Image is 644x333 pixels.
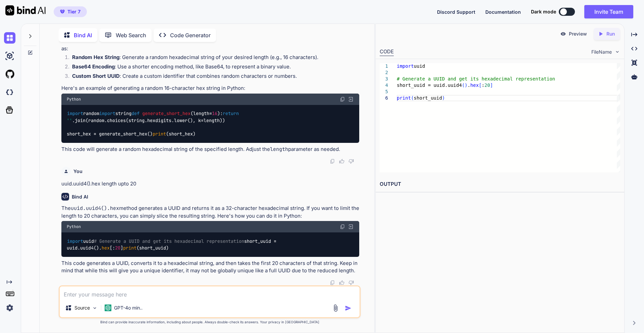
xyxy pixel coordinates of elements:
[380,76,388,82] div: 3
[414,63,425,69] span: uuid
[99,111,115,117] span: import
[414,95,442,101] span: short_uuid
[339,280,344,285] img: like
[397,82,462,88] span: short_uuid = uuid.uuid4
[482,82,484,88] span: :
[4,32,15,44] img: chat
[380,69,388,76] div: 2
[348,159,354,164] img: dislike
[397,63,414,69] span: import
[61,205,359,220] p: The method generates a UUID and returns it as a 32-character hexadecimal string. If you want to l...
[60,10,65,14] img: premium
[92,305,98,311] img: Pick Models
[142,111,191,117] span: generate_short_hex
[105,304,111,311] img: GPT-4o mini
[442,95,445,101] span: )
[340,224,345,229] img: copy
[4,50,15,62] img: ai-studio
[170,31,211,39] p: Code Generator
[340,97,345,102] img: copy
[72,73,120,79] strong: Custom Short UUID
[116,31,146,39] p: Web Search
[67,111,83,117] span: import
[223,111,239,117] span: return
[74,31,92,39] p: Bind AI
[380,95,388,101] div: 6
[115,245,120,251] span: 20
[61,146,359,153] p: This code will generate a random hexadecimal string of the specified length. Adjust the parameter...
[72,63,115,70] strong: Base64 Encoding
[67,8,80,15] span: Tier 7
[531,8,556,15] span: Dark mode
[330,159,335,164] img: copy
[397,95,411,101] span: print
[584,5,633,18] button: Invite Team
[67,238,279,252] code: uuid short_uuid = uuid.uuid4(). [: ] (short_uuid)
[485,9,521,15] span: Documentation
[67,238,83,244] span: import
[74,304,90,311] p: Source
[67,97,81,102] span: Python
[131,111,140,117] span: def
[193,111,217,117] span: length=
[61,180,359,188] p: uuid.uuid4().hex length upto 20
[348,280,354,285] img: dislike
[345,305,352,312] img: icon
[485,8,521,15] button: Documentation
[72,193,88,200] h6: Bind AI
[67,63,359,72] li: : Use a shorter encoding method, like Base64, to represent a binary value.
[59,320,361,325] p: Bind can provide inaccurate information, including about people. Always double-check its answers....
[437,8,475,15] button: Discord Support
[5,5,46,15] img: Bind AI
[569,31,587,37] p: Preview
[270,146,288,153] code: length
[67,110,241,137] code: random string ( ): .join(random.choices(string.hexdigits.lower(), k=length)) short_hex = generate...
[67,54,359,63] li: : Generate a random hexadecimal string of your desired length (e.g., 16 characters).
[348,224,354,230] img: Open in Browser
[73,168,83,175] h6: You
[380,63,388,69] div: 1
[72,54,119,60] strong: Random Hex String
[67,224,81,229] span: Python
[467,82,470,88] span: .
[54,6,87,17] button: premiumTier 7
[411,95,414,101] span: (
[61,85,359,92] p: Here's an example of generating a random 16-character hex string in Python:
[67,117,72,123] span: ''
[339,159,344,164] img: like
[153,131,166,137] span: print
[332,304,339,312] img: attachment
[479,82,481,88] span: [
[330,280,335,285] img: copy
[538,76,555,81] span: tation
[4,302,15,314] img: settings
[4,87,15,98] img: darkCloudIdeIcon
[4,68,15,80] img: githubLight
[380,48,394,56] div: CODE
[67,72,359,82] li: : Create a custom identifier that combines random characters or numbers.
[212,111,217,117] span: 16
[114,304,143,311] p: GPT-4o min..
[614,49,620,55] img: chevron down
[397,76,538,81] span: # Generate a UUID and get its hexadecimal represen
[123,245,137,251] span: print
[606,31,615,37] p: Run
[94,238,244,244] span: # Generate a UUID and get its hexadecimal representation
[490,82,493,88] span: ]
[470,82,479,88] span: hex
[462,82,465,88] span: (
[71,205,119,212] code: uuid.uuid4().hex
[465,82,467,88] span: )
[376,176,624,192] h2: OUTPUT
[380,82,388,89] div: 4
[380,89,388,95] div: 5
[560,31,566,37] img: preview
[61,260,359,275] p: This code generates a UUID, converts it to a hexadecimal string, and then takes the first 20 char...
[591,49,612,55] span: FileName
[484,82,490,88] span: 20
[348,96,354,102] img: Open in Browser
[437,9,475,15] span: Discord Support
[102,245,110,251] span: hex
